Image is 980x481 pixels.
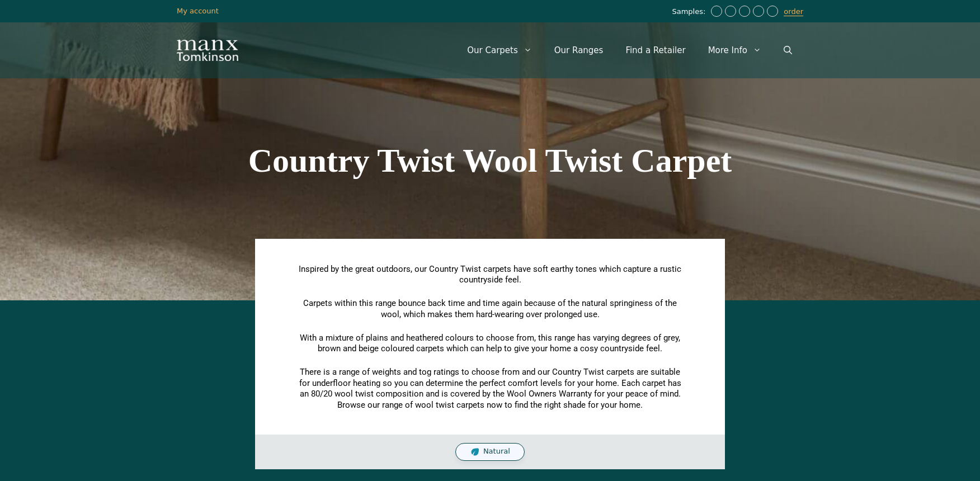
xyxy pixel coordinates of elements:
[483,447,510,456] span: Natural
[177,7,219,15] a: My account
[297,367,683,411] p: There is a range of weights and tog ratings to choose from and our Country Twist carpets are suit...
[456,34,543,67] a: Our Carpets
[177,144,803,177] h1: Country Twist Wool Twist Carpet
[177,40,238,61] img: Manx Tomkinson
[784,7,803,16] a: order
[614,34,696,67] a: Find a Retailer
[299,264,681,285] span: Inspired by the great outdoors, our Country Twist carpets have soft earthy tones which capture a ...
[543,34,615,67] a: Our Ranges
[303,298,677,319] span: Carpets within this range bounce back time and time again because of the natural springiness of t...
[697,34,772,67] a: More Info
[300,333,680,354] span: With a mixture of plains and heathered colours to choose from, this range has varying degrees of ...
[772,34,803,67] a: Open Search Bar
[672,7,708,17] span: Samples:
[456,34,803,67] nav: Primary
